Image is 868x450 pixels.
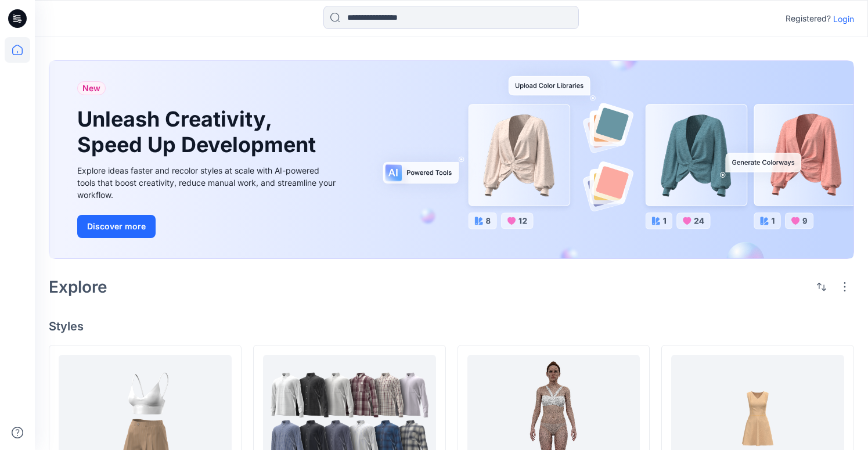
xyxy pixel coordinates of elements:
span: New [82,81,100,95]
h1: Unleash Creativity, Speed Up Development [77,107,321,157]
p: Registered? [786,12,831,26]
h2: Explore [49,278,107,296]
div: Explore ideas faster and recolor styles at scale with AI-powered tools that boost creativity, red... [77,164,338,201]
p: Login [833,13,854,25]
h4: Styles [49,319,854,333]
a: Discover more [77,215,338,238]
button: Discover more [77,215,156,238]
